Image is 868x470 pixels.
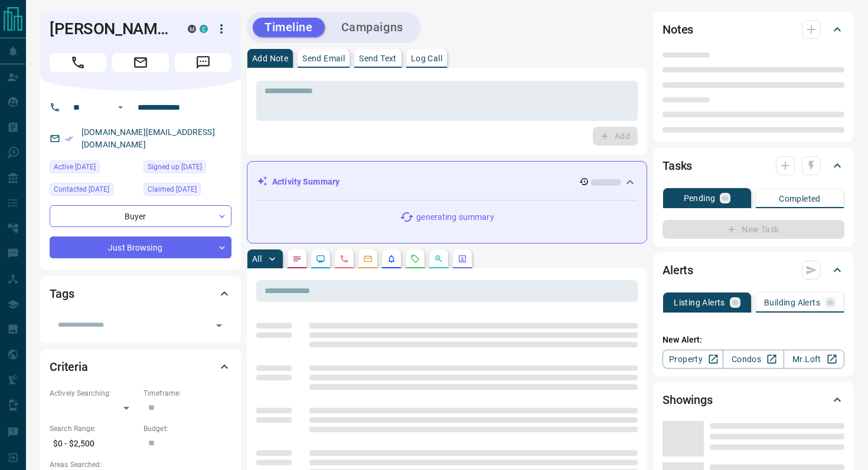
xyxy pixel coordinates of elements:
[143,183,231,199] div: Sun Dec 31 2023
[329,18,415,37] button: Campaigns
[81,127,215,149] a: [DOMAIN_NAME][EMAIL_ADDRESS][DOMAIN_NAME]
[316,254,325,264] svg: Lead Browsing Activity
[50,388,138,399] p: Actively Searching:
[663,15,844,44] div: Notes
[292,254,302,264] svg: Notes
[50,53,106,72] span: Call
[272,176,340,188] p: Activity Summary
[784,350,844,369] a: Mr.Loft
[359,54,397,63] p: Send Text
[175,53,231,72] span: Message
[50,183,138,199] div: Wed Sep 24 2025
[416,211,494,224] p: generating summary
[211,317,227,334] button: Open
[54,161,96,173] span: Active [DATE]
[50,353,231,381] div: Criteria
[458,254,467,264] svg: Agent Actions
[663,350,723,369] a: Property
[663,334,844,346] p: New Alert:
[50,357,88,376] h2: Criteria
[65,134,73,143] svg: Email Verified
[302,54,345,63] p: Send Email
[54,183,109,195] span: Contacted [DATE]
[723,350,784,369] a: Condos
[257,171,637,193] div: Activity Summary
[663,20,693,39] h2: Notes
[779,195,821,203] p: Completed
[252,255,262,263] p: All
[684,194,716,202] p: Pending
[253,18,325,37] button: Timeline
[50,459,231,470] p: Areas Searched:
[410,254,420,264] svg: Requests
[113,100,128,114] button: Open
[434,254,443,264] svg: Opportunities
[411,54,442,63] p: Log Call
[50,423,138,434] p: Search Range:
[143,388,231,399] p: Timeframe:
[50,19,170,38] h1: [PERSON_NAME]
[663,390,713,409] h2: Showings
[148,183,197,195] span: Claimed [DATE]
[50,434,138,453] p: $0 - $2,500
[188,25,196,33] div: mrloft.ca
[50,236,231,258] div: Just Browsing
[663,256,844,284] div: Alerts
[50,160,138,177] div: Thu Oct 09 2025
[387,254,396,264] svg: Listing Alerts
[50,205,231,227] div: Buyer
[50,280,231,308] div: Tags
[200,25,208,33] div: condos.ca
[663,261,693,280] h2: Alerts
[112,53,169,72] span: Email
[143,423,231,434] p: Budget:
[363,254,373,264] svg: Emails
[663,386,844,414] div: Showings
[674,298,725,307] p: Listing Alerts
[252,54,288,63] p: Add Note
[143,160,231,177] div: Sun Dec 31 2023
[663,156,692,175] h2: Tasks
[50,284,74,303] h2: Tags
[148,161,202,173] span: Signed up [DATE]
[340,254,349,264] svg: Calls
[764,298,820,307] p: Building Alerts
[663,152,844,180] div: Tasks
